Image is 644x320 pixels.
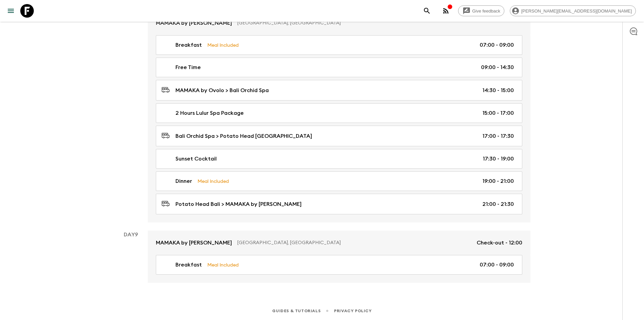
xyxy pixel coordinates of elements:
[156,171,522,191] a: DinnerMeal Included19:00 - 21:00
[482,86,514,94] p: 14:30 - 15:00
[197,177,229,185] p: Meal Included
[482,200,514,208] p: 21:00 - 21:30
[477,239,522,247] p: Check-out - 12:00
[175,63,201,71] p: Free Time
[175,132,312,140] p: Bali Orchid Spa > Potato Head [GEOGRAPHIC_DATA]
[272,307,320,315] a: Guides & Tutorials
[175,86,269,94] p: MAMAKA by Ovolo > Bali Orchid Spa
[175,41,202,49] p: Breakfast
[156,126,522,146] a: Bali Orchid Spa > Potato Head [GEOGRAPHIC_DATA]17:00 - 17:30
[334,307,372,315] a: Privacy Policy
[237,239,471,246] p: [GEOGRAPHIC_DATA], [GEOGRAPHIC_DATA]
[237,20,517,26] p: [GEOGRAPHIC_DATA], [GEOGRAPHIC_DATA]
[156,149,522,169] a: Sunset Cocktail17:30 - 19:00
[114,231,148,239] p: Day 9
[156,19,232,27] p: MAMAKA by [PERSON_NAME]
[458,5,504,16] a: Give feedback
[175,155,217,163] p: Sunset Cocktail
[420,4,434,18] button: search adventures
[175,109,244,117] p: 2 Hours Lulur Spa Package
[480,261,514,269] p: 07:00 - 09:00
[156,103,522,123] a: 2 Hours Lulur Spa Package15:00 - 17:00
[482,177,514,185] p: 19:00 - 21:00
[156,194,522,214] a: Potato Head Bali > MAMAKA by [PERSON_NAME]21:00 - 21:30
[482,109,514,117] p: 15:00 - 17:00
[482,132,514,140] p: 17:00 - 17:30
[148,11,530,35] a: MAMAKA by [PERSON_NAME][GEOGRAPHIC_DATA], [GEOGRAPHIC_DATA]
[156,35,522,55] a: BreakfastMeal Included07:00 - 09:00
[483,155,514,163] p: 17:30 - 19:00
[156,255,522,275] a: BreakfastMeal Included07:00 - 09:00
[156,58,522,77] a: Free Time09:00 - 14:30
[207,261,239,269] p: Meal Included
[148,231,530,255] a: MAMAKA by [PERSON_NAME][GEOGRAPHIC_DATA], [GEOGRAPHIC_DATA]Check-out - 12:00
[156,80,522,101] a: MAMAKA by Ovolo > Bali Orchid Spa14:30 - 15:00
[175,261,202,269] p: Breakfast
[469,8,504,14] span: Give feedback
[175,200,302,208] p: Potato Head Bali > MAMAKA by [PERSON_NAME]
[518,8,636,14] span: [PERSON_NAME][EMAIL_ADDRESS][DOMAIN_NAME]
[481,63,514,71] p: 09:00 - 14:30
[480,41,514,49] p: 07:00 - 09:00
[4,4,18,18] button: menu
[510,5,636,16] div: [PERSON_NAME][EMAIL_ADDRESS][DOMAIN_NAME]
[175,177,192,185] p: Dinner
[156,239,232,247] p: MAMAKA by [PERSON_NAME]
[207,41,239,49] p: Meal Included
